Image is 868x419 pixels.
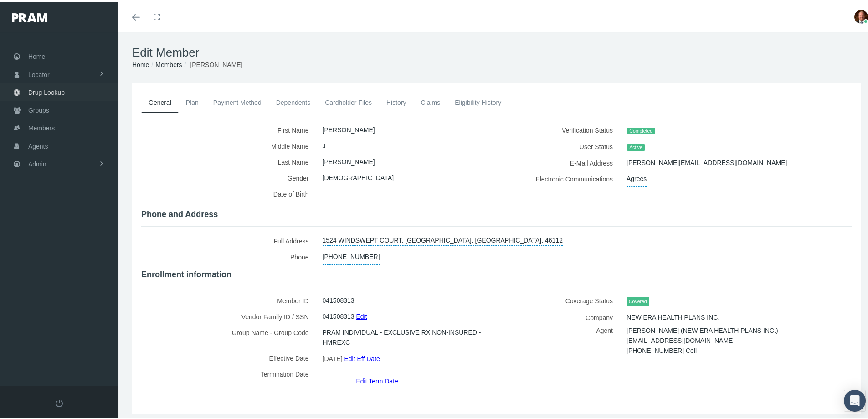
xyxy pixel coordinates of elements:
[141,307,316,323] label: Vendor Family ID / SSN
[190,59,242,67] span: [PERSON_NAME]
[627,126,655,133] span: Completed
[627,142,645,150] span: Active
[28,46,45,63] span: Home
[356,372,398,386] a: Edit Term Date
[323,168,394,184] span: [DEMOGRAPHIC_DATA]
[323,120,375,136] span: [PERSON_NAME]
[503,169,620,185] label: Electronic Communications
[141,268,852,278] h4: Enrollment information
[206,91,269,111] a: Payment Method
[28,64,50,82] span: Locator
[28,100,49,117] span: Groups
[141,168,316,184] label: Gender
[28,118,55,135] span: Members
[344,350,380,363] a: Edit Eff Date
[323,247,380,263] span: [PHONE_NUMBER]
[323,231,563,244] a: 1524 WINDSWEPT COURT, [GEOGRAPHIC_DATA], [GEOGRAPHIC_DATA], 46112
[318,91,379,111] a: Cardholder Files
[269,91,318,111] a: Dependents
[413,91,447,111] a: Claims
[28,154,46,171] span: Admin
[28,82,65,99] span: Drug Lookup
[12,11,47,21] img: PRAM_20_x_78.png
[155,59,182,67] a: Members
[503,291,620,308] label: Coverage Status
[323,291,354,306] span: 041508313
[132,59,149,67] a: Home
[323,323,483,348] span: PRAM INDIVIDUAL - EXCLUSIVE RX NON-INSURED - HMREXC
[323,152,375,168] span: [PERSON_NAME]
[503,308,620,324] label: Company
[141,136,316,152] label: Middle Name
[627,322,778,336] span: [PERSON_NAME] (NEW ERA HEALTH PLANS INC.)
[141,291,316,307] label: Member ID
[503,137,620,153] label: User Status
[141,364,316,384] label: Termination Date
[627,342,697,356] span: [PHONE_NUMBER] Cell
[141,247,316,263] label: Phone
[141,323,316,348] label: Group Name - Group Code
[132,44,861,58] h1: Edit Member
[323,136,326,152] span: J
[141,348,316,364] label: Effective Date
[627,295,649,305] span: Covered
[627,332,734,346] span: [EMAIL_ADDRESS][DOMAIN_NAME]
[627,153,787,169] span: [PERSON_NAME][EMAIL_ADDRESS][DOMAIN_NAME]
[854,8,868,22] img: S_Profile_Picture_693.jpg
[179,91,206,111] a: Plan
[627,169,647,185] span: Agrees
[141,231,316,247] label: Full Address
[141,152,316,168] label: Last Name
[141,91,179,111] a: General
[28,136,48,153] span: Agents
[627,308,719,323] span: NEW ERA HEALTH PLANS INC.
[503,153,620,169] label: E-Mail Address
[323,350,343,364] span: [DATE]
[379,91,414,111] a: History
[356,308,367,321] a: Edit
[447,91,508,111] a: Eligibility History
[503,120,620,137] label: Verification Status
[844,388,866,410] div: Open Intercom Messenger
[323,307,354,322] span: 041508313
[141,184,316,203] label: Date of Birth
[141,120,316,136] label: First Name
[503,324,620,361] label: Agent
[141,208,852,218] h4: Phone and Address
